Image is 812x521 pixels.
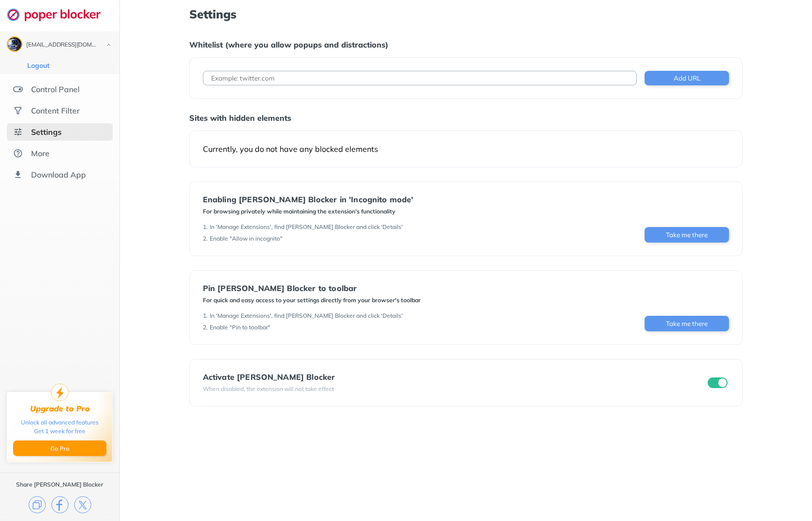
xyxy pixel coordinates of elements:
[13,106,23,115] img: social.svg
[13,84,23,94] img: features.svg
[13,170,23,179] img: download-app.svg
[645,71,729,85] button: Add URL
[210,324,270,331] div: Enable "Pin to toolbar"
[26,42,98,49] div: matthewbarrie@me.com
[7,8,111,21] img: logo-webpage.svg
[51,496,68,513] img: facebook.svg
[203,284,421,293] div: Pin [PERSON_NAME] Blocker to toolbar
[34,427,85,436] div: Get 1 week for free
[203,385,335,393] div: When disabled, the extension will not take effect
[103,40,115,50] img: chevron-bottom-black.svg
[31,148,50,158] div: More
[189,8,743,20] h1: Settings
[189,113,743,123] div: Sites with hidden elements
[51,384,68,401] img: upgrade-to-pro.svg
[203,208,414,215] div: For browsing privately while maintaining the extension's functionality
[203,71,637,85] input: Example: twitter.com
[203,235,208,243] div: 2 .
[8,37,21,51] img: ACg8ocKZLd7SXYkWDiSTZvFQkqxXfL0OD1OziDQACm14ZZCI_-24gIQD=s96-c
[203,312,208,320] div: 1 .
[21,418,99,427] div: Unlock all advanced features
[203,223,208,231] div: 1 .
[13,440,106,456] button: Go Pro
[645,227,729,243] button: Take me there
[203,195,414,204] div: Enabling [PERSON_NAME] Blocker in 'Incognito mode'
[24,61,52,70] button: Logout
[203,324,208,331] div: 2 .
[16,481,103,488] div: Share [PERSON_NAME] Blocker
[31,106,80,115] div: Content Filter
[645,316,729,331] button: Take me there
[13,127,23,137] img: settings-selected.svg
[29,496,46,513] img: copy.svg
[210,312,403,320] div: In 'Manage Extensions', find [PERSON_NAME] Blocker and click 'Details'
[189,40,743,49] div: Whitelist (where you allow popups and distractions)
[203,373,335,381] div: Activate [PERSON_NAME] Blocker
[74,496,91,513] img: x.svg
[31,127,62,137] div: Settings
[31,170,86,179] div: Download App
[203,296,421,304] div: For quick and easy access to your settings directly from your browser's toolbar
[31,84,80,94] div: Control Panel
[210,235,282,243] div: Enable "Allow in incognito"
[203,144,729,154] div: Currently, you do not have any blocked elements
[13,148,23,158] img: about.svg
[30,404,90,413] div: Upgrade to Pro
[210,223,403,231] div: In 'Manage Extensions', find [PERSON_NAME] Blocker and click 'Details'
